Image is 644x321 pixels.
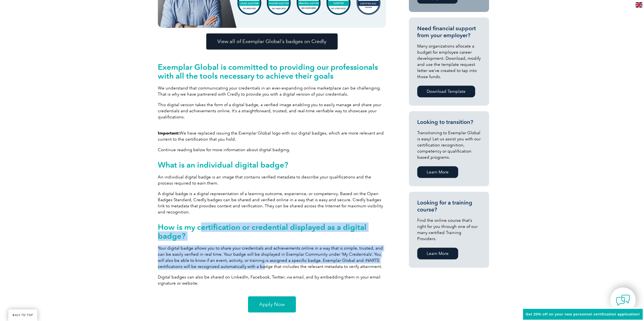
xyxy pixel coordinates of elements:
[158,245,386,270] p: Your digital badge allows you to share your credentials and achievements online in a way that is ...
[158,130,386,142] p: We have replaced issuing the Exemplar Global logo with our digital badges, which are more relevan...
[417,130,481,160] p: Transitioning to Exemplar Global is easy! Let us assist you with our certification recognition, c...
[217,39,326,44] span: View all of Exemplar Global’s badges on Credly
[417,199,481,213] h3: Looking for a training course?
[417,86,475,97] a: Download Template
[248,296,296,312] a: Apply Now
[259,302,285,307] span: Apply Now
[158,131,180,136] strong: Important:
[417,166,458,178] a: Learn More
[158,174,386,186] p: An individual digital badge is an image that contains verified metadata to describe your qualific...
[635,2,642,8] img: en
[158,147,386,153] p: Continue reading below for more information about digital badging.
[8,309,37,321] a: BACK TO TOP
[417,248,458,259] a: Learn More
[158,223,386,240] h2: How is my certification or credential displayed as a digital badge?
[417,217,481,242] p: Find the online course that’s right for you through one of our many certified Training Providers.
[417,119,481,126] h3: Looking to transition?
[158,85,386,97] p: We understand that communicating your credentials in an ever-expanding online marketplace can be ...
[158,274,386,286] p: Digital badges can also be shared on LinkedIn, Facebook, Twitter, via email, and by embedding the...
[417,25,481,39] h3: Need financial support from your employer?
[158,191,386,215] p: A digital badge is a digital representation of a learning outcome, experience, or competency. Bas...
[158,102,386,120] p: This digital version takes the form of a digital badge, a verified image enabling you to easily m...
[206,33,338,49] a: View all of Exemplar Global’s badges on Credly
[526,312,640,316] span: Get 20% off on your new personnel certification application!
[158,63,386,80] h2: Exemplar Global is committed to providing our professionals with all the tools necessary to achie...
[616,293,630,307] img: contact-chat.png
[158,160,386,169] h2: What is an individual digital badge?
[417,43,481,80] p: Many organizations allocate a budget for employee career development. Download, modify and use th...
